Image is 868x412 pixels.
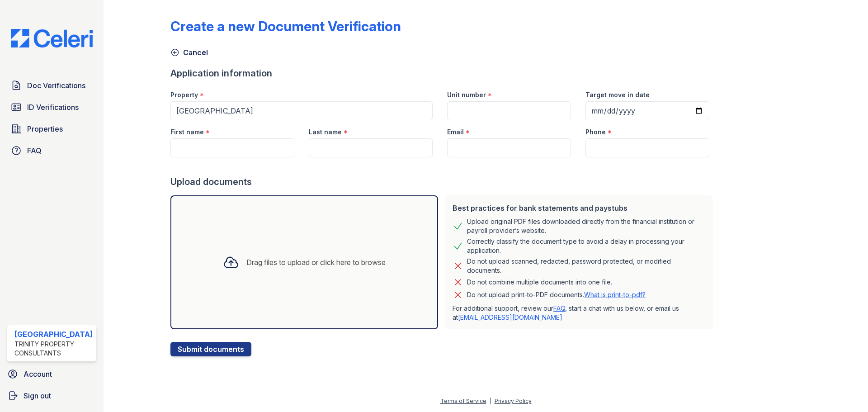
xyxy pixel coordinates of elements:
div: Best practices for bank statements and paystubs [453,203,706,213]
a: Account [4,365,100,383]
label: First name [170,128,204,137]
span: Doc Verifications [27,80,85,91]
label: Phone [585,128,606,137]
a: Sign out [4,387,100,405]
a: [EMAIL_ADDRESS][DOMAIN_NAME] [458,313,562,321]
img: CE_Logo_Blue-a8612792a0a2168367f1c8372b55b34899dd931a85d93a1a3d3e32e68fde9ad4.png [4,29,100,47]
div: Upload original PDF files downloaded directly from the financial institution or payroll provider’... [467,217,706,235]
div: Correctly classify the document type to avoid a delay in processing your application. [467,237,706,255]
label: Email [447,128,464,137]
label: Unit number [447,90,486,99]
a: FAQ [7,142,96,160]
div: Do not combine multiple documents into one file. [467,277,612,288]
div: Upload documents [170,175,717,188]
a: Doc Verifications [7,76,96,95]
div: Application information [170,67,717,80]
div: | [490,398,491,404]
span: ID Verifications [27,102,79,113]
a: ID Verifications [7,98,96,116]
div: [GEOGRAPHIC_DATA] [14,329,93,340]
a: FAQ [553,304,565,312]
div: Create a new Document Verification [170,18,401,34]
a: Properties [7,120,96,138]
a: Terms of Service [440,398,486,404]
a: What is print-to-pdf? [584,291,646,298]
span: Properties [27,123,63,134]
label: Property [170,90,198,99]
p: For additional support, review our , start a chat with us below, or email us at [453,304,706,322]
div: Do not upload scanned, redacted, password protected, or modified documents. [467,257,706,275]
label: Last name [309,128,342,137]
div: Trinity Property Consultants [14,340,93,358]
a: Privacy Policy [495,398,532,404]
a: Cancel [170,47,208,58]
div: Drag files to upload or click here to browse [246,257,386,268]
span: Account [24,369,52,379]
label: Target move in date [585,90,650,99]
button: Submit documents [170,342,251,356]
span: FAQ [27,145,42,156]
p: Do not upload print-to-PDF documents. [467,290,646,299]
span: Sign out [24,390,51,401]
